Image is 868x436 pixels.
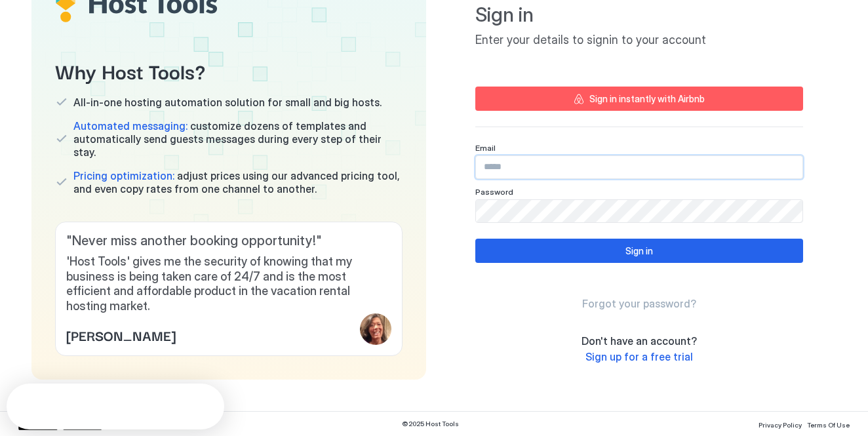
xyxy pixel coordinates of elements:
span: Enter your details to signin to your account [475,33,803,48]
iframe: Intercom live chat [13,391,45,423]
a: Forgot your password? [582,297,696,311]
span: Forgot your password? [582,297,696,310]
span: Privacy Policy [759,421,802,429]
span: Why Host Tools? [55,56,403,85]
iframe: Intercom live chat discovery launcher [7,384,224,429]
a: Privacy Policy [759,417,802,431]
span: customize dozens of templates and automatically send guests messages during every step of their s... [73,119,403,159]
span: Pricing optimization: [73,169,174,182]
span: Terms Of Use [807,421,850,429]
div: profile [360,313,391,345]
span: " Never miss another booking opportunity! " [66,233,391,249]
span: Don't have an account? [582,334,697,347]
span: [PERSON_NAME] [66,325,176,345]
span: Password [475,187,513,197]
a: Sign up for a free trial [585,350,693,364]
button: Sign in [475,239,803,263]
span: All-in-one hosting automation solution for small and big hosts. [73,96,382,109]
button: Sign in instantly with Airbnb [475,87,803,111]
div: Sign in [625,244,653,258]
span: Sign in [475,3,803,28]
span: adjust prices using our advanced pricing tool, and even copy rates from one channel to another. [73,169,403,195]
input: Input Field [476,200,802,222]
input: Input Field [476,156,802,178]
span: Sign up for a free trial [585,350,693,363]
span: Email [475,143,496,153]
span: Automated messaging: [73,119,187,132]
span: © 2025 Host Tools [402,420,459,428]
span: 'Host Tools' gives me the security of knowing that my business is being taken care of 24/7 and is... [66,254,391,313]
a: Terms Of Use [807,417,850,431]
div: Sign in instantly with Airbnb [589,92,705,106]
